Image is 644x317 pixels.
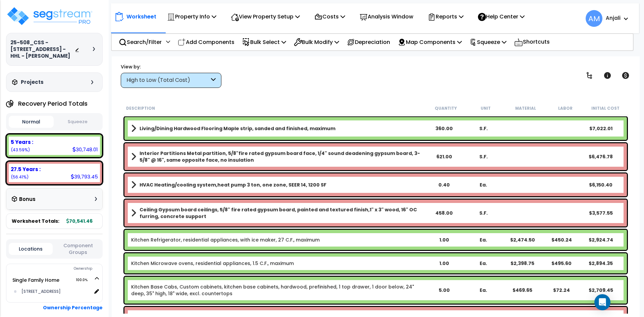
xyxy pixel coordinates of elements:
small: Labor [558,106,573,111]
h4: Recovery Period Totals [18,100,88,107]
div: 1.00 [425,236,464,243]
p: Worksheet [126,12,156,21]
p: Add Components [178,38,234,47]
div: S.F. [464,210,503,216]
b: Ownership Percentage [43,304,103,311]
b: 70,541.46 [66,218,93,224]
h3: Projects [21,79,44,86]
div: $6,150.40 [581,181,621,188]
a: Individual Item [131,283,425,297]
p: Reports [428,12,464,21]
b: Anjali [606,14,621,21]
div: View by: [121,63,221,70]
h3: 25-508_CSS - [STREET_ADDRESS] - HHL - [PERSON_NAME] [10,39,75,59]
p: Squeeze [470,38,506,47]
div: $7,022.01 [581,125,621,132]
a: Single Family Home 100.0% [12,277,59,283]
button: Squeeze [55,116,100,128]
div: 1.00 [425,260,464,267]
b: 27.5 Years : [11,166,41,173]
button: Locations [9,243,53,255]
div: 30,748.01 [72,146,98,153]
button: Normal [9,116,54,128]
div: $6,476.78 [581,153,621,160]
span: AM [586,10,602,27]
b: HVAC Heating/cooling system,heat pump 3 ton, one zone, SEER 14, 1200 SF [140,181,326,188]
div: High to Low (Total Cost) [126,76,209,84]
small: (56.41%) [11,174,29,180]
div: [STREET_ADDRESS] [20,287,92,296]
small: Material [515,106,536,111]
p: Bulk Modify [294,38,339,47]
div: 458.00 [425,210,464,216]
small: Description [126,106,155,111]
div: $2,398.75 [503,260,542,267]
div: $2,709.45 [581,287,621,294]
span: 100.0% [76,276,94,284]
div: 0.40 [425,181,464,188]
div: $2,894.35 [581,260,621,267]
p: Property Info [167,12,216,21]
div: Depreciation [343,34,394,50]
div: 360.00 [425,125,464,132]
div: Open Intercom Messenger [594,294,610,310]
img: logo_pro_r.png [6,6,93,26]
small: (43.59%) [11,147,30,153]
p: Shortcuts [514,37,550,47]
small: Initial Cost [591,106,620,111]
span: Worksheet Totals: [12,218,59,224]
small: Quantity [435,106,457,111]
a: Assembly Title [131,206,425,220]
b: 5 Years : [11,139,33,146]
h3: Bonus [19,197,36,202]
div: $3,577.55 [581,210,621,216]
div: $450.24 [542,236,581,243]
div: 5.00 [425,287,464,294]
div: Add Components [174,34,238,50]
div: Shortcuts [511,34,553,50]
a: Individual Item [131,260,294,267]
p: View Property Setup [231,12,300,21]
a: Assembly Title [131,150,425,163]
small: Unit [481,106,491,111]
div: $495.60 [542,260,581,267]
div: S.F. [464,125,503,132]
b: Interior Partitions Metal partition, 5/8"fire rated gypsum board face, 1/4" sound deadening gypsu... [140,150,425,163]
p: Bulk Select [242,38,286,47]
div: Ownership [20,265,102,273]
div: Ea. [464,236,503,243]
div: $469.65 [503,287,542,294]
div: Ea. [464,287,503,294]
div: Ea. [464,181,503,188]
div: $2,474.50 [503,236,542,243]
b: Living/Dining Hardwood Flooring Maple strip, sanded and finished, maximum [140,125,335,132]
p: Search/Filter [119,38,162,47]
div: 621.00 [425,153,464,160]
p: Analysis Window [360,12,413,21]
div: $72.24 [542,287,581,294]
a: Assembly Title [131,124,425,133]
p: Depreciation [347,38,390,47]
b: Ceiling Gypsum board ceilings, 5/8" fire rated gypsum board, painted and textured finish,1" x 3" ... [140,206,425,220]
p: Map Components [398,38,462,47]
div: $2,924.74 [581,236,621,243]
button: Component Groups [56,242,100,256]
div: S.F. [464,153,503,160]
a: Assembly Title [131,180,425,190]
div: 39,793.45 [71,173,98,180]
div: Ea. [464,260,503,267]
p: Help Center [478,12,525,21]
p: Costs [314,12,345,21]
a: Individual Item [131,236,320,243]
